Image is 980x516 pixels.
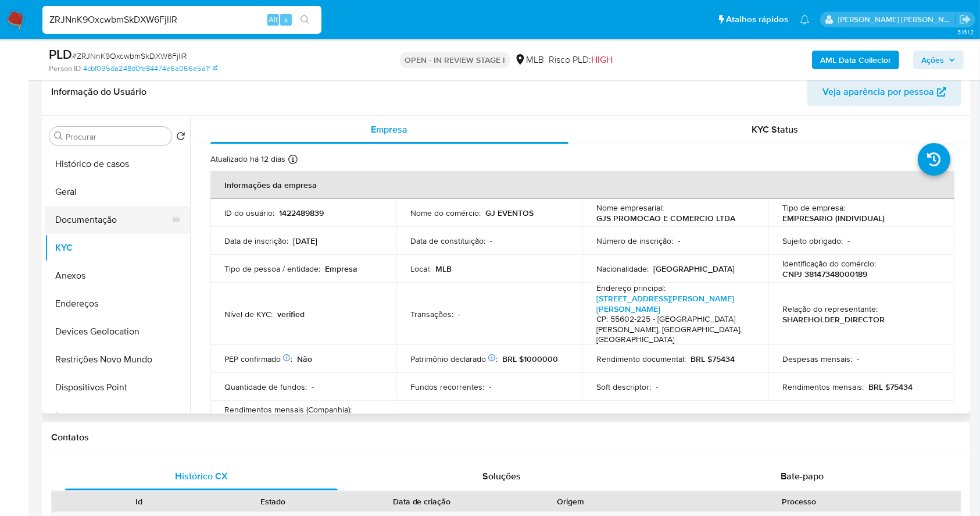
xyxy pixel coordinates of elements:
[458,309,460,319] p: -
[45,401,190,429] button: Items
[45,373,190,401] button: Dispositivos Point
[656,382,658,392] p: -
[45,150,190,178] button: Histórico de casos
[297,354,312,364] p: Não
[83,63,217,74] a: 4cbf095da248d0fe84474e6a066e5a1f
[410,236,485,246] p: Data de constituição :
[490,236,492,246] p: -
[45,206,181,234] button: Documentação
[782,236,843,246] p: Sujeito obrigado :
[348,496,495,507] div: Data de criação
[371,123,407,136] span: Empresa
[293,236,317,246] p: [DATE]
[224,264,320,274] p: Tipo de pessoa / entidade :
[410,354,498,364] p: Patrimônio declarado :
[596,236,673,246] p: Número de inscrição :
[822,78,934,106] span: Veja aparência por pessoa
[653,264,735,274] p: [GEOGRAPHIC_DATA]
[42,12,321,27] input: Pesquise usuários ou casos...
[820,51,891,69] b: AML Data Collector
[410,382,484,392] p: Fundos recorrentes :
[45,178,190,206] button: Geral
[782,258,876,269] p: Identificação do comércio :
[293,12,317,28] button: search-icon
[49,63,81,74] b: Person ID
[691,354,735,364] p: BRL $75434
[838,14,956,25] p: carla.siqueira@mercadolivre.com
[913,51,964,69] button: Ações
[782,269,867,279] p: CNPJ 38147348000189
[502,354,558,364] p: BRL $1000000
[224,236,288,246] p: Data de inscrição :
[284,14,288,25] span: s
[596,264,649,274] p: Nacionalidade :
[549,54,613,66] span: Risco PLD:
[782,304,878,314] p: Relação do representante :
[435,264,452,274] p: MLB
[781,469,824,483] span: Bate-papo
[45,262,190,290] button: Anexos
[325,264,357,274] p: Empresa
[224,404,352,415] p: Rendimentos mensais (Companhia) :
[596,382,651,392] p: Soft descriptor :
[596,314,750,345] h4: CP: 55602-225 - [GEOGRAPHIC_DATA][PERSON_NAME], [GEOGRAPHIC_DATA], [GEOGRAPHIC_DATA]
[847,236,850,246] p: -
[45,318,190,346] button: Devices Geolocation
[279,208,324,218] p: 1422489839
[410,264,431,274] p: Local :
[512,496,630,507] div: Origem
[782,202,845,213] p: Tipo de empresa :
[176,131,185,144] button: Retornar ao pedido padrão
[678,236,680,246] p: -
[921,51,944,69] span: Ações
[277,309,305,319] p: verified
[66,131,167,142] input: Procurar
[51,432,961,443] h1: Contatos
[224,208,274,218] p: ID do usuário :
[957,27,974,37] span: 3.161.2
[857,354,859,364] p: -
[959,13,971,26] a: Sair
[45,346,190,373] button: Restrições Novo Mundo
[210,154,285,165] p: Atualizado há 12 dias
[269,14,278,25] span: Alt
[400,52,510,68] p: OPEN - IN REVIEW STAGE I
[45,234,190,262] button: KYC
[224,309,273,319] p: Nível de KYC :
[782,354,852,364] p: Despesas mensais :
[782,213,885,223] p: EMPRESARIO (INDIVIDUAL)
[214,496,332,507] div: Estado
[646,496,953,507] div: Processo
[591,53,613,66] span: HIGH
[800,15,810,24] a: Notificações
[726,13,788,26] span: Atalhos rápidos
[596,283,666,293] p: Endereço principal :
[868,382,913,392] p: BRL $75434
[807,78,961,106] button: Veja aparência por pessoa
[752,123,798,136] span: KYC Status
[49,45,72,63] b: PLD
[72,50,187,62] span: # ZRJNnK9OxcwbmSkDXW6FjlIR
[482,469,521,483] span: Soluções
[489,382,491,392] p: -
[596,293,734,315] a: [STREET_ADDRESS][PERSON_NAME][PERSON_NAME]
[224,354,292,364] p: PEP confirmado :
[54,131,63,141] button: Procurar
[45,290,190,318] button: Endereços
[596,202,664,213] p: Nome empresarial :
[224,382,307,392] p: Quantidade de fundos :
[410,208,481,218] p: Nome do comércio :
[782,314,885,325] p: SHAREHOLDER_DIRECTOR
[812,51,899,69] button: AML Data Collector
[312,382,314,392] p: -
[782,382,864,392] p: Rendimentos mensais :
[596,354,686,364] p: Rendimento documental :
[210,171,954,199] th: Informações da empresa
[485,208,534,218] p: GJ EVENTOS
[596,213,735,223] p: GJS PROMOCAO E COMERCIO LTDA
[80,496,198,507] div: Id
[175,469,228,483] span: Histórico CX
[410,309,453,319] p: Transações :
[514,54,544,66] div: MLB
[51,86,146,98] h1: Informação do Usuário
